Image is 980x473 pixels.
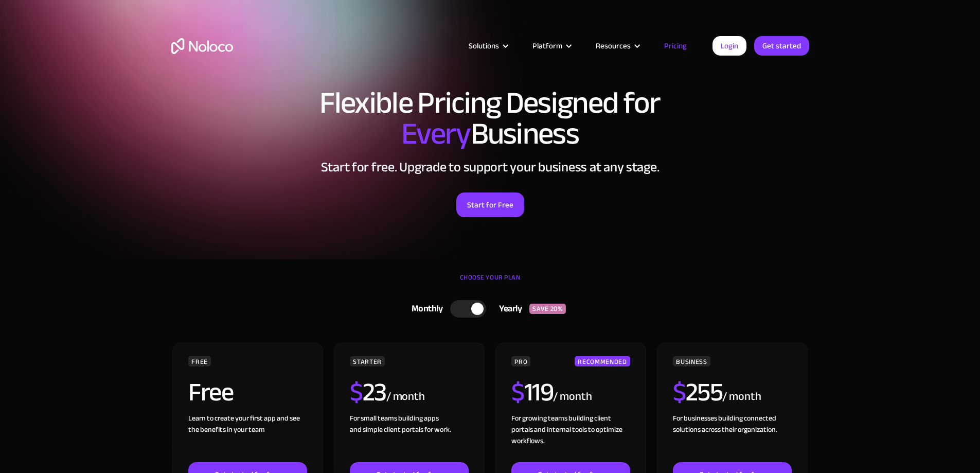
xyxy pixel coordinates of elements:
div: Learn to create your first app and see the benefits in your team ‍ [188,413,307,462]
span: $ [511,368,524,416]
div: For growing teams building client portals and internal tools to optimize workflows. [511,413,630,462]
div: RECOMMENDED [575,356,630,366]
div: Platform [532,39,562,52]
h2: Free [188,379,233,405]
h2: 23 [350,379,386,405]
div: STARTER [350,356,384,366]
div: Solutions [456,39,520,52]
a: home [171,38,233,54]
div: For businesses building connected solutions across their organization. ‍ [673,413,791,462]
div: Yearly [486,301,529,317]
div: FREE [188,356,211,366]
div: For small teams building apps and simple client portals for work. ‍ [350,413,468,462]
h2: 119 [511,379,553,405]
a: Start for Free [456,192,524,217]
div: / month [722,389,761,405]
div: Resources [596,39,631,52]
div: Monthly [399,301,451,317]
h1: Flexible Pricing Designed for Business [171,87,809,149]
div: / month [553,389,592,405]
span: Every [401,105,471,163]
a: Login [712,36,746,56]
div: Solutions [469,39,499,52]
div: PRO [511,356,530,366]
h2: Start for free. Upgrade to support your business at any stage. [171,160,809,175]
h2: 255 [673,379,722,405]
span: $ [673,368,686,416]
a: Pricing [651,39,700,52]
span: $ [350,368,363,416]
div: / month [386,389,425,405]
div: Platform [520,39,583,52]
div: BUSINESS [673,356,710,366]
div: SAVE 20% [529,304,566,314]
div: Resources [583,39,651,52]
div: CHOOSE YOUR PLAN [171,270,809,295]
a: Get started [754,36,809,56]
